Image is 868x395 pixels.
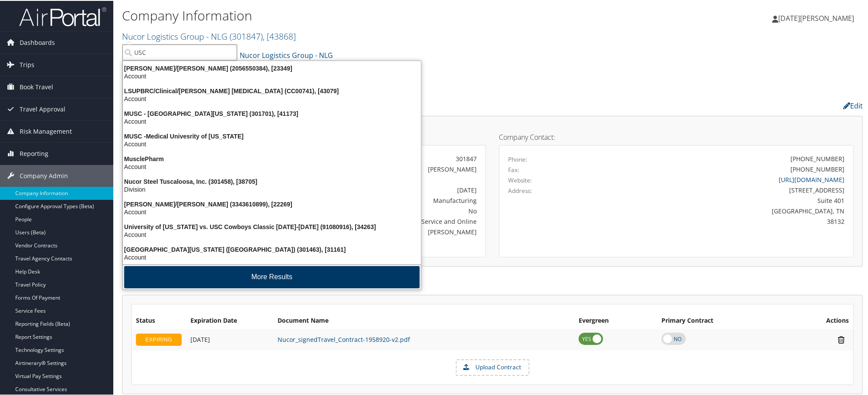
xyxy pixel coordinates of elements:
[118,86,426,94] div: LSUPBRC/Clinical/[PERSON_NAME] [MEDICAL_DATA] (CC00741), [43079]
[508,154,527,163] label: Phone:
[20,120,72,142] span: Risk Management
[278,334,410,343] a: Nucor_signedTravel_Contract-1958920-v2.pdf
[20,98,65,119] span: Travel Approval
[508,165,519,173] label: Fax:
[596,185,845,194] div: [STREET_ADDRESS]
[772,4,863,30] a: [DATE][PERSON_NAME]
[118,154,426,162] div: MusclePharm
[118,177,426,185] div: Nucor Steel Tuscaloosa, Inc. (301458), [38705]
[234,46,333,63] a: Nucor Logistics Group - NLG
[230,30,263,41] span: ( 301847 )
[596,206,845,215] div: [GEOGRAPHIC_DATA], TN
[118,185,426,192] div: Division
[124,265,420,287] button: More Results
[190,335,269,343] div: Add/Edit Date
[273,312,574,328] th: Document Name
[778,13,854,22] span: [DATE][PERSON_NAME]
[790,153,844,162] div: [PHONE_NUMBER]
[20,75,53,97] span: Book Travel
[790,164,844,173] div: [PHONE_NUMBER]
[118,199,426,207] div: [PERSON_NAME]/[PERSON_NAME] (3343610899), [22269]
[834,334,849,344] i: Remove Contract
[19,6,106,26] img: airportal-logo.png
[657,312,786,328] th: Primary Contract
[508,186,532,194] label: Address:
[118,162,426,170] div: Account
[122,276,863,291] h2: Contracts:
[118,245,426,253] div: [GEOGRAPHIC_DATA][US_STATE] ([GEOGRAPHIC_DATA]) (301463), [31161]
[118,222,426,230] div: University of [US_STATE] vs. USC Cowboys Classic [DATE]-[DATE] (91080916), [34263]
[596,216,845,225] div: 38132
[508,175,532,184] label: Website:
[457,359,529,374] label: Upload Contract
[786,312,853,328] th: Actions
[118,71,426,79] div: Account
[122,6,616,24] h1: Company Information
[118,230,426,238] div: Account
[843,100,863,110] a: Edit
[122,44,237,60] input: Search Accounts
[20,53,34,75] span: Trips
[118,253,426,260] div: Account
[190,334,210,343] span: [DATE]
[136,333,182,345] div: EXPIRING
[263,30,296,41] span: , [ 43868 ]
[499,133,854,140] h4: Company Contact:
[118,94,426,102] div: Account
[596,195,845,204] div: Suite 401
[186,312,273,328] th: Expiration Date
[122,30,296,41] a: Nucor Logistics Group - NLG
[20,142,48,164] span: Reporting
[20,164,68,186] span: Company Admin
[118,207,426,215] div: Account
[118,117,426,125] div: Account
[779,175,844,183] a: [URL][DOMAIN_NAME]
[20,31,55,53] span: Dashboards
[118,139,426,147] div: Account
[574,312,657,328] th: Evergreen
[118,109,426,117] div: MUSC - [GEOGRAPHIC_DATA][US_STATE] (301701), [41173]
[118,132,426,139] div: MUSC -Medical Univesrity of [US_STATE]
[118,64,426,71] div: [PERSON_NAME]/[PERSON_NAME] (2056550384), [23349]
[132,312,186,328] th: Status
